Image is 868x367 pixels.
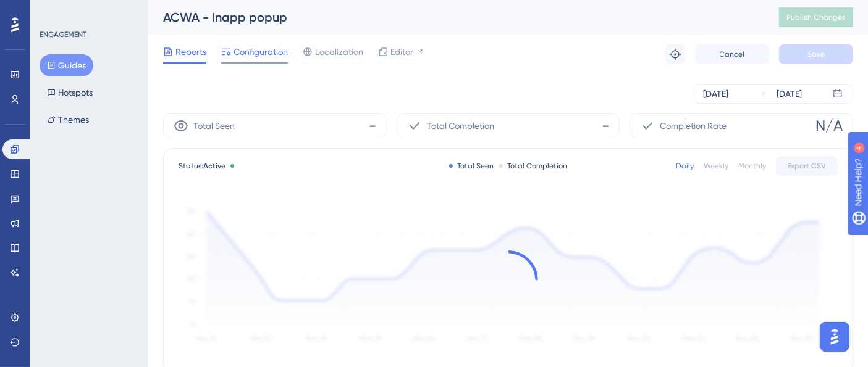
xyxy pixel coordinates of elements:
[369,116,376,136] span: -
[779,44,853,64] button: Save
[427,118,494,133] span: Total Completion
[40,54,93,76] button: Guides
[807,49,825,59] span: Save
[788,161,827,171] span: Export CSV
[660,118,727,133] span: Completion Rate
[695,44,769,64] button: Cancel
[175,44,206,59] span: Reports
[179,161,225,171] span: Status:
[390,44,413,59] span: Editor
[29,3,77,18] span: Need Help?
[776,156,838,176] button: Export CSV
[499,161,568,171] div: Total Completion
[203,162,225,170] span: Active
[449,161,494,171] div: Total Seen
[815,116,843,136] span: N/A
[779,7,853,27] button: Publish Changes
[676,161,694,171] div: Daily
[720,49,745,59] span: Cancel
[786,12,846,22] span: Publish Changes
[40,30,86,39] div: ENGAGEMENT
[40,81,100,104] button: Hotspots
[315,44,363,59] span: Localization
[704,161,728,171] div: Weekly
[86,6,90,16] div: 4
[816,318,853,355] iframe: UserGuiding AI Assistant Launcher
[234,44,288,59] span: Configuration
[602,116,609,136] span: -
[163,9,748,26] div: ACWA - Inapp popup
[703,86,728,101] div: [DATE]
[40,109,96,131] button: Themes
[193,118,235,133] span: Total Seen
[777,86,802,101] div: [DATE]
[738,161,766,171] div: Monthly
